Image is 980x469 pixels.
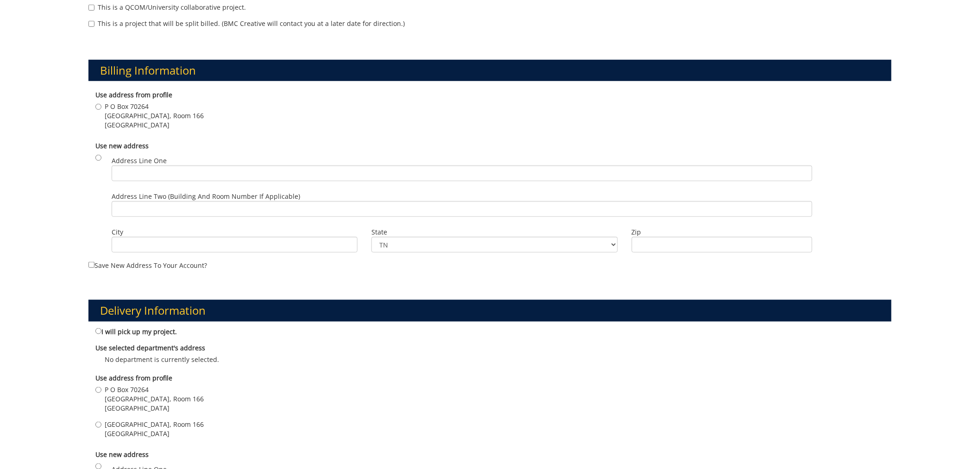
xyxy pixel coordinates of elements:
b: Use new address [95,450,149,459]
label: Address Line One [112,156,812,181]
input: [GEOGRAPHIC_DATA], Room 166 [GEOGRAPHIC_DATA] [95,422,101,428]
input: This is a QCOM/University collaborative project. [88,5,94,11]
input: P O Box 70264 [GEOGRAPHIC_DATA], Room 166 [GEOGRAPHIC_DATA] [95,387,101,393]
p: No department is currently selected. [95,355,884,364]
input: Address Line Two (Building and Room Number if applicable) [112,201,812,217]
label: Zip [632,228,813,237]
input: City [112,237,358,253]
span: [GEOGRAPHIC_DATA], Room 166 [105,394,204,404]
input: I will pick up my project. [95,328,101,334]
h3: Delivery Information [88,300,891,321]
input: Save new address to your account? [88,262,94,268]
b: Use selected department's address [95,343,205,352]
b: Use new address [95,141,149,150]
label: City [112,228,358,237]
label: I will pick up my project. [95,326,177,336]
span: P O Box 70264 [105,385,204,394]
span: [GEOGRAPHIC_DATA], Room 166 [105,111,204,120]
h3: Billing Information [88,60,891,81]
label: This is a project that will be split billed. (BMC Creative will contact you at a later date for d... [88,19,405,28]
span: [GEOGRAPHIC_DATA] [105,404,204,413]
span: P O Box 70264 [105,102,204,111]
span: [GEOGRAPHIC_DATA] [105,429,204,438]
span: [GEOGRAPHIC_DATA], Room 166 [105,420,204,429]
label: State [371,228,617,237]
input: This is a project that will be split billed. (BMC Creative will contact you at a later date for d... [88,21,94,27]
span: [GEOGRAPHIC_DATA] [105,120,204,130]
label: This is a QCOM/University collaborative project. [88,3,246,12]
input: P O Box 70264 [GEOGRAPHIC_DATA], Room 166 [GEOGRAPHIC_DATA] [95,104,101,110]
input: Zip [632,237,813,253]
label: Address Line Two (Building and Room Number if applicable) [112,192,812,217]
input: Address Line One [112,165,812,181]
b: Use address from profile [95,374,172,382]
b: Use address from profile [95,90,172,99]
